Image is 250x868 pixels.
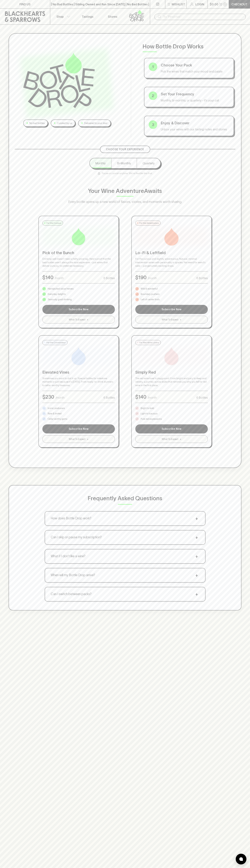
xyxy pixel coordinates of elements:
[45,587,205,601] button: Can I switch between packs?+
[56,395,65,400] p: /month
[163,14,243,20] input: Try "Pinot noir"
[70,347,88,365] img: Elevated Vines
[42,424,115,433] button: Subscribe Now
[42,257,115,268] p: Drinking well doesn't need a hefty price tag. Here's proof that the best bottles aren't always th...
[161,127,229,131] p: Unbox your wines with our tasting notes and stories
[51,516,91,521] p: How does Bottle Drop work?
[139,221,159,225] p: For the Adventurous
[48,287,73,291] p: Handpicked value heroes
[108,14,117,19] p: Stores
[75,9,100,24] a: Tastings
[135,316,208,323] button: What To Expect+
[161,69,229,74] p: Pick the wines that match your mood and palate
[195,2,204,6] p: Login
[42,305,115,314] button: Subscribe Now
[55,276,64,280] p: /month
[149,120,157,129] div: 3
[82,14,93,19] p: Tastings
[51,573,95,578] p: When will my Bottle Drop arrive?
[135,369,208,375] p: Simply Red
[45,512,205,525] button: How does Bottle Drop work?+
[141,406,154,410] p: Bright to bold
[141,292,159,296] p: Boundary pushers
[162,318,178,321] span: What To Expect
[90,158,111,168] button: Monthly
[135,435,208,443] button: What To Expect+
[163,228,180,246] img: Lo-Fi & Leftfield
[135,250,208,256] p: Lo-Fi & Leftfield
[45,568,205,582] button: When will my Bottle Drop arrive?+
[87,437,88,441] span: +
[141,412,157,415] p: Light to luscious
[194,535,199,540] span: +
[103,276,115,280] p: 6 Bottles
[87,318,88,321] span: +
[48,406,65,410] p: Iconic producers
[161,91,229,97] p: Set Your Frequency
[19,2,31,6] p: FIND US
[180,318,181,321] span: +
[149,91,157,100] div: 2
[163,347,180,365] img: Simply Red
[137,158,160,168] button: Quarterly
[46,221,61,225] p: For the Curious
[135,305,208,314] button: Subscribe Now
[194,516,199,521] span: +
[69,318,85,321] span: What To Expect
[88,187,162,195] p: Your Wine Adventure
[23,53,95,108] img: Bottle Drop
[141,417,162,421] p: Pure red expressions
[239,857,243,861] img: bubble-icon
[172,2,185,6] p: Wishlist
[135,424,208,433] button: Subscribe Now
[161,98,229,103] p: Monthly, bi-monthly, or quarterly - it's your call
[42,377,115,387] p: Sometimes you want to dial it up. Special bottles for milestone moments or just because it's [DAT...
[141,287,158,291] p: Wild & wonderful
[88,494,162,503] p: Frequently Asked Questions
[42,435,115,443] button: What To Expect+
[194,592,199,597] span: +
[161,63,229,68] p: Choose Your Pack
[224,3,226,5] p: 0
[51,554,85,559] p: What if I don't like a wine?
[51,535,102,540] p: Can I skip or pause my subscription?
[29,121,45,125] p: No bad bottles
[56,14,64,19] p: Shop
[196,395,208,400] p: 6 Bottles
[45,530,205,544] button: Can I skip or pause my subscription?+
[84,121,108,125] p: Delivered to your door
[100,9,125,24] a: Stores
[135,377,208,387] p: The red wine lover's playground. From bright and juicy to deep and velvety, a journey across styl...
[42,369,115,375] p: Elevated Vines
[103,395,115,400] p: 6 Bottles
[148,395,157,400] p: /month
[196,276,208,280] p: 6 Bottles
[210,2,218,6] p: $0.00
[144,188,162,194] span: Awaits
[48,292,66,296] p: Everyday delights
[48,298,72,301] p: Seriously good drinking
[141,298,160,301] p: Left of center finds
[139,341,159,344] p: For Red Wine Lovers
[42,250,115,256] p: Pick of the Bunch
[194,554,199,559] span: +
[194,573,199,578] span: +
[106,148,144,151] p: Choose Your Experience
[135,274,147,281] p: $ 190
[69,437,85,441] span: What To Expect
[50,9,75,24] button: Shop
[48,412,61,415] p: Rare & limited
[48,417,67,421] p: Cellar worthy gems
[42,393,54,401] p: $ 230
[42,274,53,281] p: $ 140
[54,199,197,204] p: Every bottle opens up a new world of flavors, stories, and moments worth sharing.
[42,316,115,323] button: What To Expect+
[135,257,208,268] p: For the curious and slightly adventurous. Natural, minimal intervention wines with personality in...
[162,437,178,441] span: What To Expect
[161,120,229,126] p: Enjoy & Discover
[180,437,181,441] span: +
[149,63,157,71] div: 1
[57,121,72,125] p: Curated by us
[98,171,153,175] p: Pause or cancel anytime. We're flexible like that.
[70,228,88,246] img: Pick of the Bunch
